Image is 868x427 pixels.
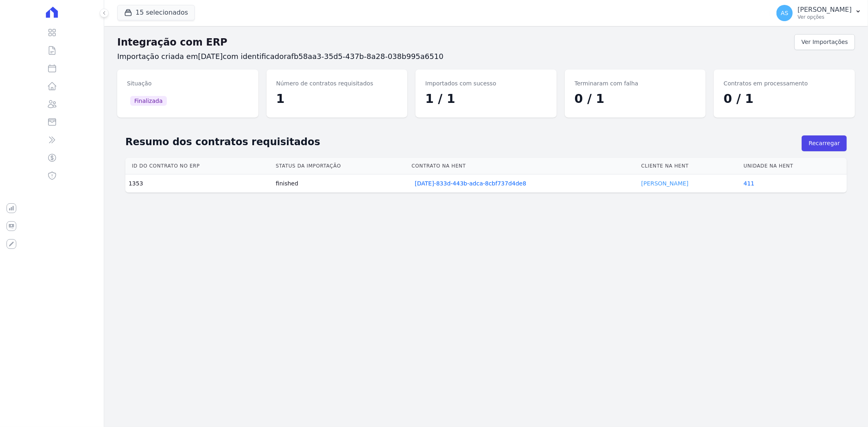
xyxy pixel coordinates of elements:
[781,10,788,16] span: AS
[127,79,249,88] dt: Situação
[273,158,409,174] th: Status da importação
[276,79,398,88] dt: Número de contratos requisitados
[273,174,409,193] td: finished
[798,6,852,14] p: [PERSON_NAME]
[125,158,273,174] th: Id do contrato no ERP
[802,135,847,151] button: Recarregar
[117,5,195,20] button: 15 selecionados
[798,14,852,20] p: Ver opções
[125,135,802,149] h2: Resumo dos contratos requisitados
[740,158,847,174] th: Unidade na Hent
[770,2,868,24] button: AS [PERSON_NAME] Ver opções
[276,89,398,108] dd: 1
[724,79,845,88] dt: Contratos em processamento
[575,79,696,88] dt: Terminaram com falha
[117,35,794,50] h2: Integração com ERP
[743,180,754,187] a: 411
[724,89,845,108] dd: 0 / 1
[638,158,741,174] th: Cliente na Hent
[408,158,638,174] th: Contrato na Hent
[130,96,167,106] span: Finalizada
[575,89,696,108] dd: 0 / 1
[425,79,547,88] dt: Importados com sucesso
[198,52,223,61] span: [DATE]
[125,174,273,193] td: 1353
[287,52,444,61] span: afb58aa3-35d5-437b-8a28-038b995a6510
[794,34,855,50] a: Ver Importações
[425,89,547,108] dd: 1 / 1
[641,180,689,187] a: [PERSON_NAME]
[117,52,855,61] h3: Importação criada em com identificador
[415,179,526,187] a: [DATE]-833d-443b-adca-8cbf737d4de8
